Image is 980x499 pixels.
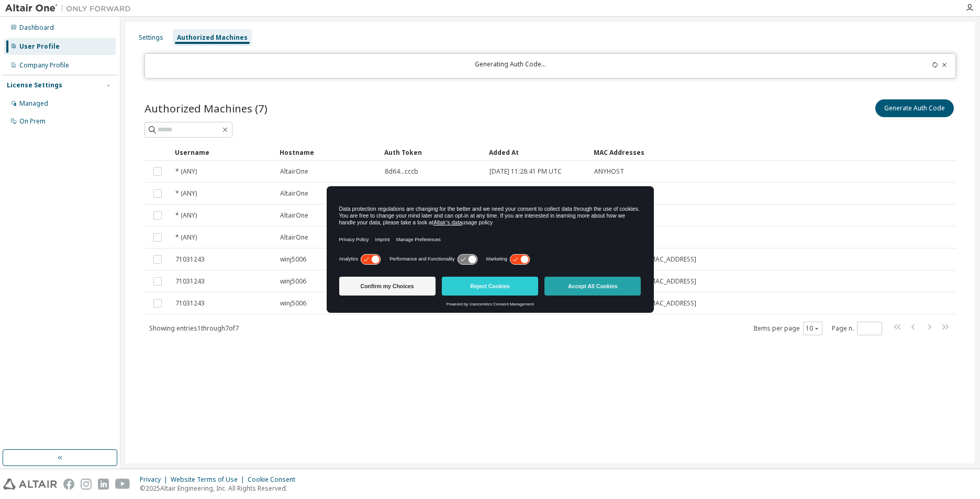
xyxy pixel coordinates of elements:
[175,144,271,161] div: Username
[280,167,308,176] span: AltairOne
[753,322,822,335] span: Items per page
[489,167,562,176] span: [DATE] 11:28:41 PM UTC
[19,99,48,108] div: Managed
[139,33,163,42] div: Settings
[3,479,57,490] img: altair_logo.svg
[149,324,239,333] span: Showing entries 1 through 7 of 7
[594,167,624,176] span: ANYHOST
[19,117,46,126] div: On Prem
[175,189,197,198] span: * (ANY)
[489,144,585,161] div: Added At
[171,475,248,484] div: Website Terms of Use
[832,322,882,335] span: Page n.
[385,167,418,176] span: 8d64...cccb
[140,484,302,493] p: © 2025 Altair Engineering, Inc. All Rights Reserved.
[5,3,136,14] img: Altair One
[280,299,306,308] span: winj5006
[594,144,849,161] div: MAC Addresses
[177,33,248,42] div: Authorized Machines
[280,233,308,242] span: AltairOne
[175,255,205,264] span: 71031243
[19,24,54,32] div: Dashboard
[7,81,62,89] div: License Settings
[175,211,197,220] span: * (ANY)
[175,277,205,286] span: 71031243
[280,144,376,161] div: Hostname
[280,255,306,264] span: winj5006
[144,101,268,116] span: Authorized Machines (7)
[875,99,954,117] button: Generate Auth Code
[140,475,171,484] div: Privacy
[19,61,69,70] div: Company Profile
[280,211,308,220] span: AltairOne
[63,479,74,490] img: facebook.svg
[280,189,308,198] span: AltairOne
[280,277,306,286] span: winj5006
[175,167,197,176] span: * (ANY)
[175,233,197,242] span: * (ANY)
[806,324,820,333] button: 10
[115,479,130,490] img: youtube.svg
[98,479,109,490] img: linkedin.svg
[19,42,60,51] div: User Profile
[151,60,870,72] div: Generating Auth Code...
[81,479,92,490] img: instagram.svg
[175,299,205,308] span: 71031243
[384,144,481,161] div: Auth Token
[248,475,302,484] div: Cookie Consent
